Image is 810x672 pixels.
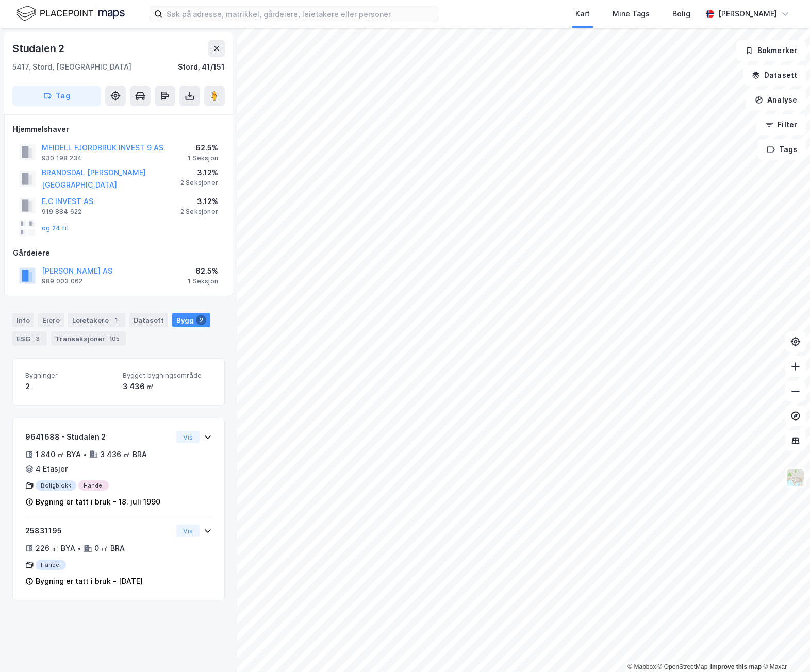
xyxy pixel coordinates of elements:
[25,371,114,380] span: Bygninger
[758,623,810,672] div: Kontrollprogram for chat
[180,208,218,216] div: 2 Seksjoner
[12,331,47,346] div: ESG
[83,450,87,459] div: •
[12,40,67,57] div: Studalen 2
[758,139,806,160] button: Tags
[188,265,218,277] div: 62.5%
[13,247,224,259] div: Gårdeiere
[188,154,218,162] div: 1 Seksjon
[180,179,218,187] div: 2 Seksjoner
[575,8,590,20] div: Kart
[68,313,125,327] div: Leietakere
[758,623,810,672] iframe: Chat Widget
[36,575,143,587] div: Bygning er tatt i bruk - [DATE]
[129,313,168,327] div: Datasett
[36,448,81,461] div: 1 840 ㎡ BYA
[172,313,210,327] div: Bygg
[718,8,777,20] div: [PERSON_NAME]
[51,331,126,346] div: Transaksjoner
[180,195,218,208] div: 3.12%
[123,380,212,393] div: 3 436 ㎡
[36,496,160,508] div: Bygning er tatt i bruk - 18. juli 1990
[746,90,806,110] button: Analyse
[188,142,218,154] div: 62.5%
[38,313,64,327] div: Eiere
[25,525,172,537] div: 25831195
[42,277,82,285] div: 989 003 062
[100,448,147,461] div: 3 436 ㎡ BRA
[111,315,121,325] div: 1
[12,61,131,73] div: 5417, Stord, [GEOGRAPHIC_DATA]
[36,542,75,555] div: 226 ㎡ BYA
[176,525,200,537] button: Vis
[107,333,122,344] div: 105
[672,8,690,20] div: Bolig
[627,663,656,670] a: Mapbox
[756,114,806,135] button: Filter
[42,154,82,162] div: 930 198 234
[16,5,125,23] img: logo.f888ab2527a4732fd821a326f86c7f29.svg
[613,8,650,20] div: Mine Tags
[25,380,114,393] div: 2
[123,371,212,380] span: Bygget bygningsområde
[188,277,218,285] div: 1 Seksjon
[32,333,43,344] div: 3
[25,431,172,443] div: 9641688 - Studalen 2
[36,463,68,475] div: 4 Etasjer
[176,431,200,443] button: Vis
[743,65,806,86] button: Datasett
[12,86,101,106] button: Tag
[77,544,81,552] div: •
[736,40,806,61] button: Bokmerker
[658,663,708,670] a: OpenStreetMap
[42,208,81,216] div: 919 884 622
[12,313,34,327] div: Info
[196,315,206,325] div: 2
[94,542,125,555] div: 0 ㎡ BRA
[162,6,438,22] input: Søk på adresse, matrikkel, gårdeiere, leietakere eller personer
[786,468,805,488] img: Z
[710,663,762,670] a: Improve this map
[180,166,218,179] div: 3.12%
[178,61,225,73] div: Stord, 41/151
[13,123,224,136] div: Hjemmelshaver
